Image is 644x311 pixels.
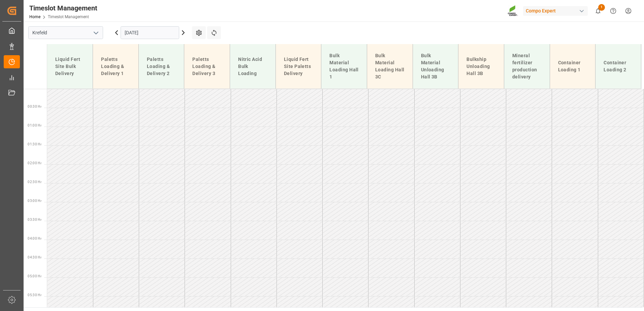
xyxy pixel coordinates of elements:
[464,53,498,80] div: Bulkship Unloading Hall 3B
[29,3,97,13] div: Timeslot Management
[28,180,41,184] span: 02:30 Hr
[327,49,361,83] div: Bulk Material Loading Hall 1
[598,4,605,11] span: 1
[590,3,606,19] button: show 1 new notifications
[144,53,179,80] div: Paletts Loading & Delivery 2
[28,124,41,127] span: 01:00 Hr
[28,274,41,278] span: 05:00 Hr
[121,26,179,39] input: DD.MM.YYYY
[28,26,103,39] input: Type to search/select
[508,5,518,17] img: Screenshot%202023-09-29%20at%2010.02.21.png_1712312052.png
[190,53,224,80] div: Paletts Loading & Delivery 3
[510,49,544,83] div: Mineral fertilizer production delivery
[28,293,41,297] span: 05:30 Hr
[373,49,407,83] div: Bulk Material Loading Hall 3C
[28,255,41,259] span: 04:30 Hr
[523,4,590,17] button: Compo Expert
[91,28,101,38] button: open menu
[28,199,41,203] span: 03:00 Hr
[28,105,41,108] span: 00:30 Hr
[281,53,316,80] div: Liquid Fert Site Paletts Delivery
[53,53,87,80] div: Liquid Fert Site Bulk Delivery
[523,6,588,16] div: Compo Expert
[28,218,41,221] span: 03:30 Hr
[28,161,41,165] span: 02:00 Hr
[606,3,621,19] button: Help Center
[28,237,41,240] span: 04:00 Hr
[555,57,590,76] div: Container Loading 1
[28,142,41,146] span: 01:30 Hr
[235,53,270,80] div: Nitric Acid Bulk Loading
[418,49,453,83] div: Bulk Material Unloading Hall 3B
[29,14,40,19] a: Home
[601,57,636,76] div: Container Loading 2
[98,53,133,80] div: Paletts Loading & Delivery 1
